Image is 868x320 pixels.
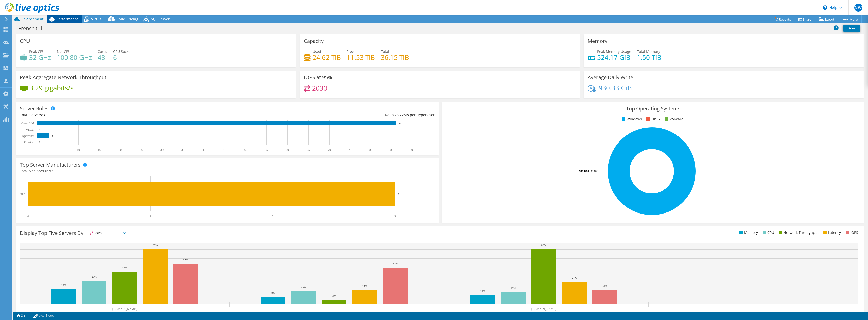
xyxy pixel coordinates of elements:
h4: 1.50 TiB [637,55,661,60]
text: 55 [265,148,268,152]
span: 1 [52,169,54,173]
text: 86 [399,122,401,125]
tspan: ESXi 8.0 [588,169,598,173]
text: 0 [27,215,29,218]
text: Hypervisor [21,134,34,138]
span: Virtual [91,17,103,21]
text: 75 [348,148,351,152]
text: 60% [153,244,158,247]
svg: \n [823,5,827,10]
text: 3 [394,215,396,218]
h3: Memory [588,38,607,44]
h3: Top Server Manufacturers [20,162,81,168]
text: 8% [271,291,275,294]
text: HPE [20,193,25,196]
h4: 32 GHz [29,55,51,60]
text: 0 [39,141,40,144]
text: 24% [572,276,577,279]
h4: 36.15 TiB [381,55,409,60]
text: 25% [92,275,97,278]
text: 50 [244,148,247,152]
span: Peak CPU [29,49,45,54]
text: Guest VM [21,122,34,125]
h3: Peak Aggregate Network Throughput [20,75,106,80]
text: 36% [122,266,127,269]
span: CPU Sockets [113,49,133,54]
text: 60% [541,244,546,247]
a: 2 [14,313,29,319]
h3: Server Roles [20,106,49,111]
text: 85 [390,148,393,152]
a: Share [795,15,815,23]
li: Windows [620,116,642,122]
text: 0 [36,148,37,152]
span: Peak Memory Usage [597,49,631,54]
text: 40% [393,262,398,265]
text: 20 [119,148,122,152]
span: Performance [56,17,78,21]
text: 35 [181,148,184,152]
a: Print [843,25,860,32]
text: 90 [411,148,414,152]
text: Physical [24,140,34,144]
span: IOPS [88,230,128,236]
text: [DOMAIN_NAME] [531,307,556,311]
text: 1 [150,215,151,218]
h4: 11.53 TiB [347,55,375,60]
text: 30 [160,148,164,152]
text: 80 [369,148,372,152]
text: 15% [362,285,367,288]
h4: 48 [98,55,107,60]
text: 40 [202,148,205,152]
h4: Total Manufacturers: [20,168,435,174]
h4: 100.80 GHz [57,55,92,60]
h4: 2030 [312,85,327,91]
h1: French Oil [16,26,50,31]
li: Latency [822,230,841,235]
text: 25 [140,148,143,152]
text: 2 [272,215,274,218]
li: Linux [645,116,660,122]
h4: 524.17 GiB [597,55,631,60]
text: Virtual [26,128,35,131]
h3: CPU [20,38,30,44]
li: VMware [664,116,683,122]
span: Total [381,49,389,54]
div: Ratio: VMs per Hypervisor [227,112,435,118]
h4: 6 [113,55,133,60]
h4: 930.33 GiB [599,85,632,91]
text: 10% [480,290,485,293]
li: CPU [761,230,774,235]
span: Cloud Pricing [115,17,138,21]
a: Project Notes [29,313,58,319]
tspan: 100.0% [579,169,588,173]
text: 45 [223,148,226,152]
span: 3 [43,112,45,117]
text: 16% [61,283,66,287]
span: Used [313,49,321,54]
text: 44% [183,258,188,261]
a: Reports [771,15,795,23]
div: Total Servers: [20,112,227,118]
text: 65 [307,148,310,152]
text: 4% [332,295,336,298]
span: NW [854,4,862,12]
text: 10 [77,148,80,152]
li: IOPS [844,230,858,235]
text: 13% [511,287,516,290]
text: 60 [286,148,289,152]
a: Export [815,15,838,23]
h3: Capacity [304,38,324,44]
span: Free [347,49,354,54]
text: 15 [98,148,101,152]
text: 16% [602,284,607,287]
text: 15% [301,285,306,288]
text: 3 [52,135,53,137]
text: [DOMAIN_NAME] [112,307,137,311]
li: Memory [738,230,758,235]
span: Cores [98,49,107,54]
text: 0 [39,128,40,131]
span: Total Memory [637,49,660,54]
h3: Average Daily Write [588,75,633,80]
h4: 3.29 gigabits/s [30,85,73,91]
